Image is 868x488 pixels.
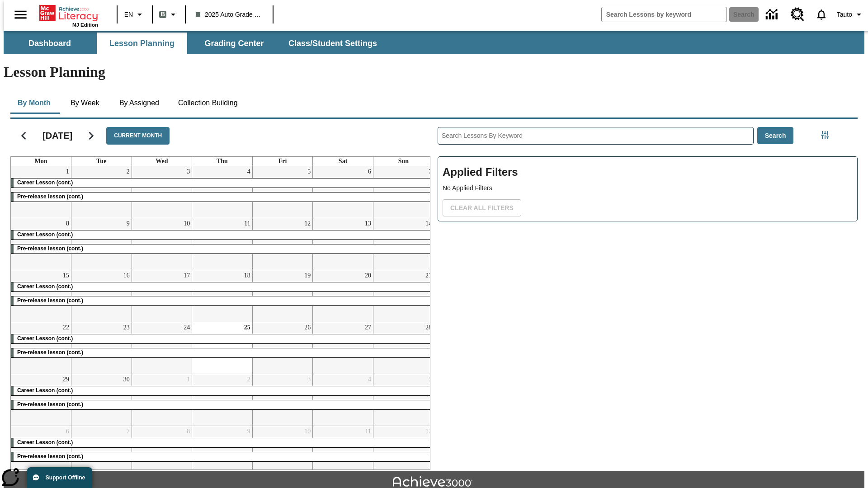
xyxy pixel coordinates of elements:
[11,296,434,305] div: Pre-release lesson (cont.)
[306,374,312,385] a: October 3, 2025
[17,349,83,356] span: Pre-release lesson (cont.)
[132,166,192,218] td: September 3, 2025
[185,374,192,385] a: October 1, 2025
[11,166,71,218] td: September 1, 2025
[192,270,253,322] td: September 18, 2025
[12,124,35,147] button: Previous
[125,166,132,177] a: September 2, 2025
[11,426,71,478] td: October 6, 2025
[192,426,253,478] td: October 9, 2025
[72,22,98,28] span: NJ Edition
[11,282,434,291] div: Career Lesson (cont.)
[373,374,434,426] td: October 5, 2025
[192,322,253,374] td: September 25, 2025
[245,374,252,385] a: October 2, 2025
[192,218,253,270] td: September 11, 2025
[122,374,132,385] a: September 30, 2025
[5,33,95,54] button: Dashboard
[11,178,434,188] div: Career Lesson (cont.)
[11,374,71,426] td: September 29, 2025
[182,218,192,229] a: September 10, 2025
[337,157,349,166] a: Saturday
[373,218,434,270] td: September 14, 2025
[71,374,132,426] td: September 30, 2025
[46,474,85,481] span: Support Offline
[154,157,170,166] a: Wednesday
[373,426,434,478] td: October 12, 2025
[366,166,373,177] a: September 6, 2025
[17,297,83,304] span: Pre-release lesson (cont.)
[313,426,373,478] td: October 11, 2025
[11,270,71,322] td: September 15, 2025
[11,322,71,374] td: September 22, 2025
[302,426,312,437] a: October 10, 2025
[132,218,192,270] td: September 10, 2025
[281,33,384,54] button: Class/Student Settings
[11,386,434,395] div: Career Lesson (cont.)
[302,322,312,333] a: September 26, 2025
[33,157,49,166] a: Monday
[120,6,149,23] button: Language: EN, Select a language
[424,322,434,333] a: September 28, 2025
[3,115,430,470] div: Calendar
[64,218,71,229] a: September 8, 2025
[17,439,73,446] span: Career Lesson (cont.)
[132,270,192,322] td: September 17, 2025
[71,426,132,478] td: October 7, 2025
[366,374,373,385] a: October 4, 2025
[302,218,312,229] a: September 12, 2025
[17,231,73,238] span: Career Lesson (cont.)
[288,38,377,49] span: Class/Student Settings
[760,2,785,27] a: Data Center
[427,374,434,385] a: October 5, 2025
[27,467,92,488] button: Support Offline
[80,124,103,147] button: Next
[313,322,373,374] td: September 27, 2025
[196,10,263,19] span: 2025 Auto Grade 1 B
[837,10,852,19] span: Tauto
[443,161,853,183] h2: Applied Filters
[94,157,108,166] a: Tuesday
[306,166,312,177] a: September 5, 2025
[396,157,410,166] a: Sunday
[363,322,373,333] a: September 27, 2025
[156,6,182,23] button: Boost Class color is gray green. Change class color
[62,92,108,114] button: By Week
[171,92,245,114] button: Collection Building
[17,283,73,290] span: Career Lesson (cont.)
[42,130,72,141] h2: [DATE]
[833,6,868,23] button: Profile/Settings
[17,401,83,408] span: Pre-release lesson (cont.)
[7,1,34,28] button: Open side menu
[215,157,230,166] a: Thursday
[17,193,83,200] span: Pre-release lesson (cont.)
[185,166,192,177] a: September 3, 2025
[816,126,834,144] button: Filters Side menu
[71,322,132,374] td: September 23, 2025
[4,31,864,54] div: SubNavbar
[373,322,434,374] td: September 28, 2025
[192,374,253,426] td: October 2, 2025
[363,270,373,281] a: September 20, 2025
[313,218,373,270] td: September 13, 2025
[313,166,373,218] td: September 6, 2025
[427,166,434,177] a: September 7, 2025
[17,453,83,460] span: Pre-release lesson (cont.)
[242,322,252,333] a: September 25, 2025
[245,166,252,177] a: September 4, 2025
[182,270,192,281] a: September 17, 2025
[252,426,313,478] td: October 10, 2025
[125,426,132,437] a: October 7, 2025
[64,426,71,437] a: October 6, 2025
[242,218,252,229] a: September 11, 2025
[424,218,434,229] a: September 14, 2025
[204,38,264,49] span: Grading Center
[10,92,58,114] button: By Month
[61,270,71,281] a: September 15, 2025
[28,38,71,49] span: Dashboard
[424,270,434,281] a: September 21, 2025
[182,322,192,333] a: September 24, 2025
[122,322,132,333] a: September 23, 2025
[11,230,434,239] div: Career Lesson (cont.)
[112,92,166,114] button: By Assigned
